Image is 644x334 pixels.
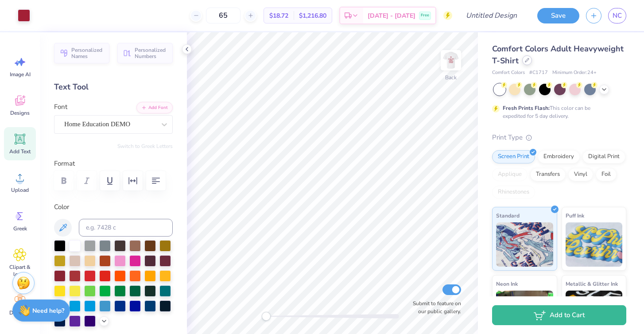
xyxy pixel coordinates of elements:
div: Transfers [530,168,566,181]
span: Personalized Names [71,47,104,59]
button: Save [537,8,579,23]
img: Back [442,51,460,69]
input: Untitled Design [459,7,524,24]
span: Minimum Order: 24 + [552,69,597,77]
img: Puff Ink [566,222,623,267]
div: This color can be expedited for 5 day delivery. [503,104,612,120]
div: Rhinestones [492,186,535,199]
div: Print Type [492,132,626,143]
div: Foil [596,168,617,181]
input: – – [206,8,241,23]
label: Font [54,102,67,112]
div: Screen Print [492,150,535,163]
span: Comfort Colors Adult Heavyweight T-Shirt [492,43,624,66]
button: Switch to Greek Letters [117,143,173,150]
span: Image AI [10,71,31,78]
div: Text Tool [54,81,173,93]
span: Greek [13,225,27,232]
span: Free [421,12,429,19]
strong: Fresh Prints Flash: [503,105,550,112]
span: Designs [10,109,30,117]
a: NC [608,8,626,23]
div: Back [445,74,457,82]
span: Add Text [9,148,31,155]
button: Personalized Numbers [117,43,173,63]
span: # C1717 [529,69,548,77]
span: $1,216.80 [299,11,326,20]
span: Comfort Colors [492,69,525,77]
div: Accessibility label [262,312,271,321]
button: Add Font [136,102,173,113]
span: Neon Ink [496,279,518,288]
div: Vinyl [568,168,593,181]
span: NC [613,11,622,21]
span: $18.72 [269,11,288,20]
span: Decorate [9,309,31,316]
button: Personalized Names [54,43,109,63]
label: Format [54,159,173,169]
span: [DATE] - [DATE] [368,11,415,20]
strong: Need help? [32,307,64,315]
input: e.g. 7428 c [79,219,173,237]
span: Personalized Numbers [135,47,167,59]
span: Upload [11,186,29,194]
div: Embroidery [538,150,580,163]
span: Standard [496,211,520,220]
span: Puff Ink [566,211,584,220]
div: Applique [492,168,528,181]
span: Metallic & Glitter Ink [566,279,618,288]
span: Clipart & logos [5,264,35,278]
label: Color [54,202,173,212]
img: Standard [496,222,553,267]
div: Digital Print [582,150,625,163]
label: Submit to feature on our public gallery. [408,299,461,315]
button: Add to Cart [492,305,626,325]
